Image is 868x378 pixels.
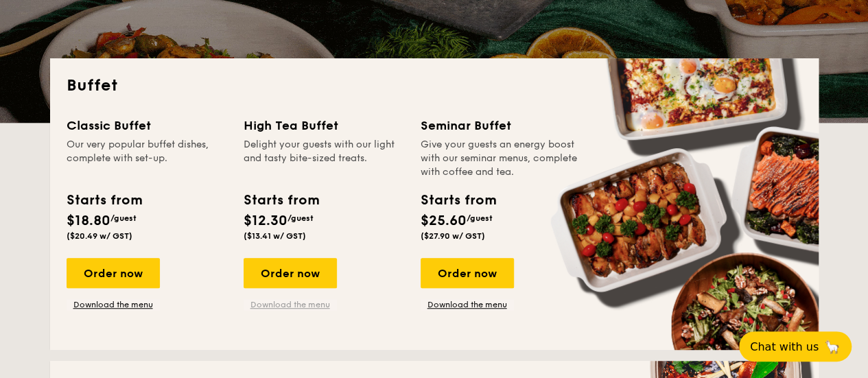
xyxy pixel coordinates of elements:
[421,190,495,211] div: Starts from
[67,138,227,179] div: Our very popular buffet dishes, complete with set-up.
[244,190,318,211] div: Starts from
[750,340,819,353] span: Chat with us
[67,75,802,97] h2: Buffet
[421,213,467,229] span: $25.60
[824,339,841,355] span: 🦙
[244,116,404,135] div: High Tea Buffet
[421,116,581,135] div: Seminar Buffet
[67,231,132,241] span: ($20.49 w/ GST)
[421,138,581,179] div: Give your guests an energy boost with our seminar menus, complete with coffee and tea.
[110,213,137,223] span: /guest
[67,190,141,211] div: Starts from
[421,258,514,288] div: Order now
[67,299,160,310] a: Download the menu
[288,213,314,223] span: /guest
[421,231,485,241] span: ($27.90 w/ GST)
[244,231,306,241] span: ($13.41 w/ GST)
[67,258,160,288] div: Order now
[67,116,227,135] div: Classic Buffet
[244,299,337,310] a: Download the menu
[67,213,110,229] span: $18.80
[244,258,337,288] div: Order now
[421,299,514,310] a: Download the menu
[244,138,404,179] div: Delight your guests with our light and tasty bite-sized treats.
[467,213,493,223] span: /guest
[739,331,852,362] button: Chat with us🦙
[244,213,288,229] span: $12.30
